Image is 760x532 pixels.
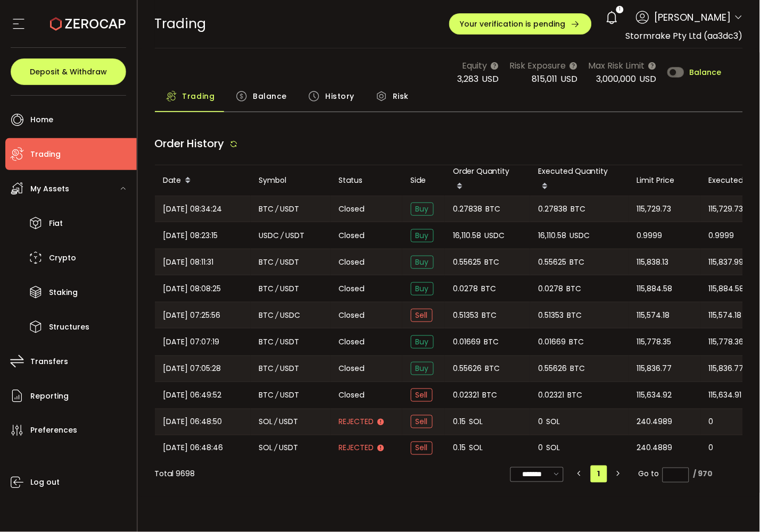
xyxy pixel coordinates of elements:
[411,229,434,242] span: Buy
[709,203,744,215] span: 115,729.73
[163,362,221,375] span: [DATE] 07:05:28
[49,319,89,335] span: Structures
[411,202,434,216] span: Buy
[276,389,279,401] em: /
[259,283,274,295] span: BTC
[453,230,482,242] span: 16,110.58
[30,112,53,128] span: Home
[539,336,566,348] span: 0.01669
[280,389,300,401] span: USDT
[163,442,224,454] span: [DATE] 06:48:46
[567,309,582,322] span: BTC
[589,59,645,72] span: Max Risk Limit
[453,389,480,401] span: 0.02321
[259,362,274,375] span: BTC
[259,336,274,348] span: BTC
[539,389,565,401] span: 0.02321
[539,203,568,215] span: 0.27838
[402,174,445,187] div: Side
[453,256,482,268] span: 0.55625
[570,256,585,268] span: BTC
[637,203,672,215] span: 115,729.73
[453,203,483,215] span: 0.27838
[280,203,300,215] span: USDT
[709,416,714,428] span: 0
[155,172,251,190] div: Date
[259,309,274,322] span: BTC
[640,73,657,85] span: USD
[539,283,564,295] span: 0.0278
[339,336,365,348] span: Closed
[393,86,409,107] span: Risk
[276,336,279,348] em: /
[709,230,734,242] span: 0.9999
[259,256,274,268] span: BTC
[539,416,543,428] span: 0
[276,309,279,322] em: /
[339,257,365,268] span: Closed
[462,59,488,72] span: Equity
[339,230,365,241] span: Closed
[693,469,713,480] div: / 970
[155,136,225,151] span: Order History
[276,256,279,268] em: /
[259,389,274,401] span: BTC
[280,336,300,348] span: USDT
[163,336,220,348] span: [DATE] 07:07:19
[637,389,672,401] span: 115,634.92
[547,442,560,454] span: SOL
[11,58,126,85] button: Deposit & Withdraw
[281,230,284,242] em: /
[547,416,560,428] span: SOL
[275,442,278,454] em: /
[482,73,499,85] span: USD
[591,466,607,483] li: 1
[279,442,299,454] span: USDT
[411,442,433,455] span: Sell
[449,13,592,35] button: Your verification is pending
[279,416,299,428] span: USDT
[325,86,354,107] span: History
[163,283,221,295] span: [DATE] 08:08:25
[639,467,689,482] span: Go to
[411,256,434,269] span: Buy
[561,73,578,85] span: USD
[339,204,365,215] span: Closed
[163,416,222,428] span: [DATE] 06:48:50
[569,336,584,348] span: BTC
[280,256,300,268] span: USDT
[280,283,300,295] span: USDT
[637,230,663,242] span: 0.9999
[453,283,478,295] span: 0.0278
[276,283,279,295] em: /
[339,283,365,294] span: Closed
[539,442,543,454] span: 0
[30,68,107,75] span: Deposit & Withdraw
[276,203,279,215] em: /
[709,389,742,401] span: 115,634.91
[331,174,402,187] div: Status
[637,416,673,428] span: 240.4989
[411,362,434,375] span: Buy
[259,442,273,454] span: SOL
[155,469,195,480] div: Total 9698
[510,59,566,72] span: Risk Exposure
[484,336,499,348] span: BTC
[339,390,365,401] span: Closed
[411,389,433,402] span: Sell
[709,336,744,348] span: 115,778.36
[709,256,744,268] span: 115,837.99
[486,203,501,215] span: BTC
[709,362,744,375] span: 115,836.77
[485,362,500,375] span: BTC
[637,283,673,295] span: 115,884.58
[163,309,221,322] span: [DATE] 07:25:56
[458,73,479,85] span: 3,283
[637,256,669,268] span: 115,838.13
[163,203,222,215] span: [DATE] 08:34:24
[637,442,673,454] span: 240.4889
[445,165,530,196] div: Order Quantity
[460,20,566,28] span: Your verification is pending
[469,442,483,454] span: SOL
[163,389,222,401] span: [DATE] 06:49:52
